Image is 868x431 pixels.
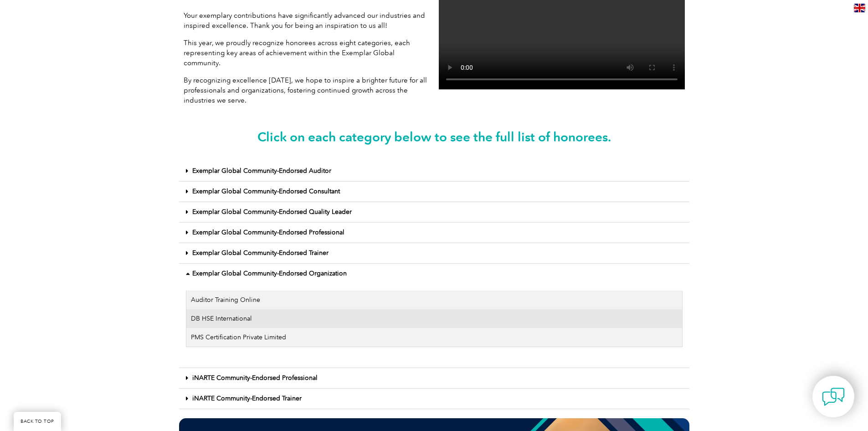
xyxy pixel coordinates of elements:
a: Exemplar Global Community-Endorsed Organization [192,270,347,277]
td: Auditor Training Online [186,291,682,309]
div: Exemplar Global Community-Endorsed Organization [179,264,689,284]
div: Exemplar Global Community-Endorsed Trainer [179,243,689,264]
h2: Click on each category below to see the full list of honorees. [179,130,689,144]
p: This year, we proudly recognize honorees across eight categories, each representing key areas of ... [184,38,430,68]
div: Exemplar Global Community-Endorsed Consultant [179,182,689,202]
a: BACK TO TOP [14,412,61,431]
img: en [854,4,865,12]
p: Your exemplary contributions have significantly advanced our industries and inspired excellence. ... [184,10,430,31]
a: Exemplar Global Community-Endorsed Professional [192,228,344,236]
div: Exemplar Global Community-Endorsed Professional [179,223,689,243]
a: Exemplar Global Community-Endorsed Quality Leader [192,208,352,216]
div: iNARTE Community-Endorsed Trainer [179,389,689,409]
div: Exemplar Global Community-Endorsed Auditor [179,161,689,182]
div: Exemplar Global Community-Endorsed Quality Leader [179,202,689,223]
td: PMS Certification Private Limited [186,328,682,347]
a: iNARTE Community-Endorsed Trainer [192,395,302,402]
p: By recognizing excellence [DATE], we hope to inspire a brighter future for all professionals and ... [184,75,430,105]
a: Exemplar Global Community-Endorsed Auditor [192,167,331,175]
a: Exemplar Global Community-Endorsed Consultant [192,187,340,195]
div: iNARTE Community-Endorsed Professional [179,368,689,389]
a: iNARTE Community-Endorsed Professional [192,374,318,382]
a: Exemplar Global Community-Endorsed Trainer [192,249,329,257]
div: Exemplar Global Community-Endorsed Organization [179,284,689,368]
td: DB HSE International [186,309,682,328]
img: contact-chat.png [822,385,845,408]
